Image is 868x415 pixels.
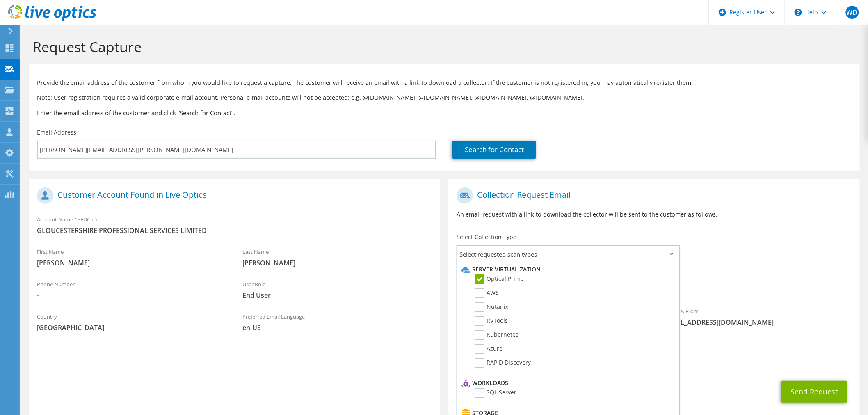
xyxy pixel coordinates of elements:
p: Provide the email address of the customer from whom you would like to request a capture. The cust... [37,78,852,87]
button: Send Request [781,381,847,403]
div: CC & Reply To [448,344,860,372]
span: End User [242,291,432,300]
h1: Collection Request Email [457,187,847,204]
a: Search for Contact [452,141,536,159]
div: Account Name / SFDC ID [29,211,440,239]
div: User Role [234,276,440,304]
p: Note: User registration requires a valid corporate e-mail account. Personal e-mail accounts will ... [37,93,852,102]
div: Country [29,308,234,336]
svg: \n [795,9,802,16]
span: [PERSON_NAME] [242,258,432,267]
label: SQL Server [475,388,516,398]
label: Optical Prime [475,274,524,284]
label: Email Address [37,128,76,137]
span: [GEOGRAPHIC_DATA] [37,323,226,332]
span: Select requested scan types [457,246,679,262]
h1: Request Capture [33,38,852,55]
span: en-US [242,323,432,332]
li: Server Virtualization [459,265,675,274]
span: WD [846,6,859,19]
label: RVTools [475,316,508,326]
label: Select Collection Type [457,233,516,241]
span: GLOUCESTERSHIRE PROFESSIONAL SERVICES LIMITED [37,226,432,235]
p: An email request with a link to download the collector will be sent to the customer as follows. [457,210,852,219]
div: Last Name [234,243,440,271]
div: Sender & From [654,303,859,331]
div: First Name [29,243,234,271]
label: Nutanix [475,302,508,312]
div: Phone Number [29,276,234,304]
div: Preferred Email Language [234,308,440,336]
label: RAPID Discovery [475,358,531,368]
span: [EMAIL_ADDRESS][DOMAIN_NAME] [662,318,851,327]
span: - [37,291,226,300]
span: [PERSON_NAME] [37,258,226,267]
label: Kubernetes [475,330,519,340]
div: To [448,303,654,340]
label: AWS [475,288,499,298]
div: Requested Collections [448,266,860,299]
label: Azure [475,344,503,354]
h1: Customer Account Found in Live Optics [37,187,428,204]
h3: Enter the email address of the customer and click “Search for Contact”. [37,108,852,117]
li: Workloads [459,378,675,388]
